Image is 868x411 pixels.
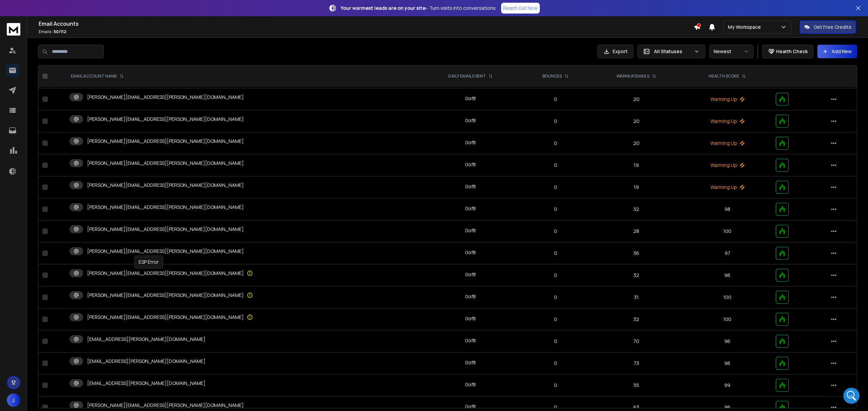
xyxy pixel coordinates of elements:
[106,3,119,16] button: Home
[654,48,691,55] p: All Statuses
[87,358,205,365] p: [EMAIL_ADDRESS][PERSON_NAME][DOMAIN_NAME]
[590,88,683,110] td: 20
[590,286,683,308] td: 31
[590,374,683,396] td: 55
[590,176,683,198] td: 19
[526,118,586,125] p: 0
[7,23,20,36] img: logo
[39,20,694,28] h1: Email Accounts
[683,220,772,242] td: 100
[465,117,476,124] div: 0 of 8
[465,315,476,322] div: 0 of 8
[19,4,30,15] img: Profile image for Raj
[7,393,20,407] button: J
[11,158,64,162] div: [PERSON_NAME] • 4h ago
[590,308,683,330] td: 32
[5,169,130,222] div: Jonathon says…
[590,154,683,176] td: 19
[526,140,586,147] p: 0
[465,183,476,190] div: 0 of 8
[39,29,694,35] p: Emails :
[465,249,476,256] div: 0 of 8
[687,162,768,169] p: Warming Up
[87,336,205,343] p: [EMAIL_ADDRESS][PERSON_NAME][DOMAIN_NAME]
[687,184,768,191] p: Warming Up
[29,112,67,116] b: [PERSON_NAME]
[5,125,111,157] div: Hi [PERSON_NAME],I am checking this with the tech team, allow me some time for this.[PERSON_NAME]...
[11,139,106,152] div: I am checking this with the tech team, allow me some time for this.
[465,205,476,212] div: 0 of 8
[5,53,111,104] div: You’ll get replies here and in your email:✉️[EMAIL_ADDRESS][DOMAIN_NAME]The team will be back🕒[DATE]
[5,125,130,169] div: Raj says…
[87,380,205,387] p: [EMAIL_ADDRESS][PERSON_NAME][DOMAIN_NAME]
[590,264,683,286] td: 32
[687,140,768,147] p: Warming Up
[526,360,586,367] p: 0
[465,403,476,410] div: 0 of 8
[526,228,586,235] p: 0
[526,96,586,103] p: 0
[87,138,244,145] p: [PERSON_NAME][EMAIL_ADDRESS][PERSON_NAME][DOMAIN_NAME]
[465,227,476,234] div: 0 of 8
[683,308,772,330] td: 100
[465,95,476,102] div: 0 of 8
[687,96,768,103] p: Warming Up
[526,382,586,389] p: 0
[526,250,586,257] p: 0
[87,116,244,123] p: [PERSON_NAME][EMAIL_ADDRESS][PERSON_NAME][DOMAIN_NAME]
[116,219,127,230] button: Send a message…
[5,110,130,125] div: Raj says…
[590,352,683,374] td: 73
[526,184,586,191] p: 0
[590,220,683,242] td: 28
[776,48,808,55] p: Health Check
[79,169,130,214] div: thumbs up
[683,352,772,374] td: 96
[590,242,683,264] td: 36
[465,293,476,300] div: 0 of 8
[526,162,586,169] p: 0
[21,222,27,227] button: Gif picker
[526,338,586,345] p: 0
[87,182,244,189] p: [PERSON_NAME][EMAIL_ADDRESS][PERSON_NAME][DOMAIN_NAME]
[800,20,856,34] button: Get Free Credits
[709,73,739,79] p: HEALTH SCORE
[17,94,35,99] b: [DATE]
[341,5,426,11] strong: Your warmest leads are on your site
[762,45,813,58] button: Health Check
[843,388,860,404] iframe: Intercom live chat
[87,402,244,409] p: [PERSON_NAME][EMAIL_ADDRESS][PERSON_NAME][DOMAIN_NAME]
[87,292,244,299] p: [PERSON_NAME][EMAIL_ADDRESS][PERSON_NAME][DOMAIN_NAME]
[4,3,17,16] button: go back
[87,94,244,101] p: [PERSON_NAME][EMAIL_ADDRESS][PERSON_NAME][DOMAIN_NAME]
[542,73,562,79] p: BOUNCES
[590,110,683,132] td: 20
[5,53,130,110] div: Box says…
[683,286,772,308] td: 100
[683,242,772,264] td: 97
[448,73,486,79] p: DAILY EMAILS SENT
[683,330,772,352] td: 96
[87,270,244,277] p: [PERSON_NAME][EMAIL_ADDRESS][PERSON_NAME][DOMAIN_NAME]
[6,208,130,219] textarea: Message…
[687,118,768,125] p: Warming Up
[341,5,496,12] p: – Turn visits into conversations
[501,3,540,14] a: Reach Out Now
[119,3,131,15] div: Close
[590,132,683,154] td: 20
[43,222,48,227] button: Start recording
[54,29,66,35] span: 50 / 112
[817,45,857,58] button: Add New
[526,404,586,411] p: 0
[683,264,772,286] td: 96
[33,3,77,8] h1: [PERSON_NAME]
[526,206,586,213] p: 0
[597,45,633,58] button: Export
[728,24,764,30] p: My Workspace
[11,129,106,136] div: Hi [PERSON_NAME],
[465,359,476,366] div: 0 of 8
[11,87,106,100] div: The team will be back 🕒
[87,248,244,255] p: [PERSON_NAME][EMAIL_ADDRESS][PERSON_NAME][DOMAIN_NAME]
[84,177,125,210] div: thumbs up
